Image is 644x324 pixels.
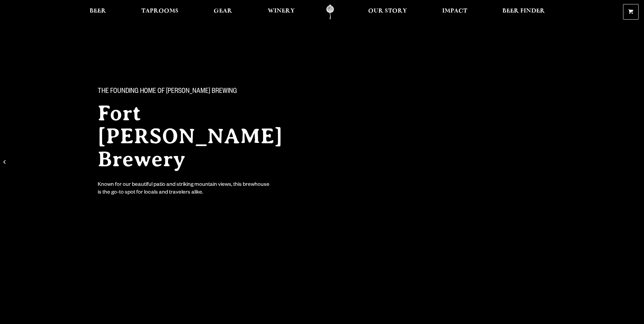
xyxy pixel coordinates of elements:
span: Beer Finder [502,8,545,14]
span: Taprooms [141,8,178,14]
a: Our Story [364,4,411,20]
div: Known for our beautiful patio and striking mountain views, this brewhouse is the go-to spot for l... [98,181,271,197]
a: Impact [438,4,472,20]
h2: Fort [PERSON_NAME] Brewery [98,102,309,171]
a: Odell Home [317,4,343,20]
a: Beer [85,4,111,20]
span: Our Story [368,8,407,14]
a: Taprooms [137,4,183,20]
span: Winery [268,8,295,14]
a: Winery [263,4,299,20]
span: Gear [214,8,232,14]
a: Gear [209,4,237,20]
span: Impact [442,8,467,14]
span: The Founding Home of [PERSON_NAME] Brewing [98,88,237,96]
a: Beer Finder [498,4,549,20]
span: Beer [90,8,106,14]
